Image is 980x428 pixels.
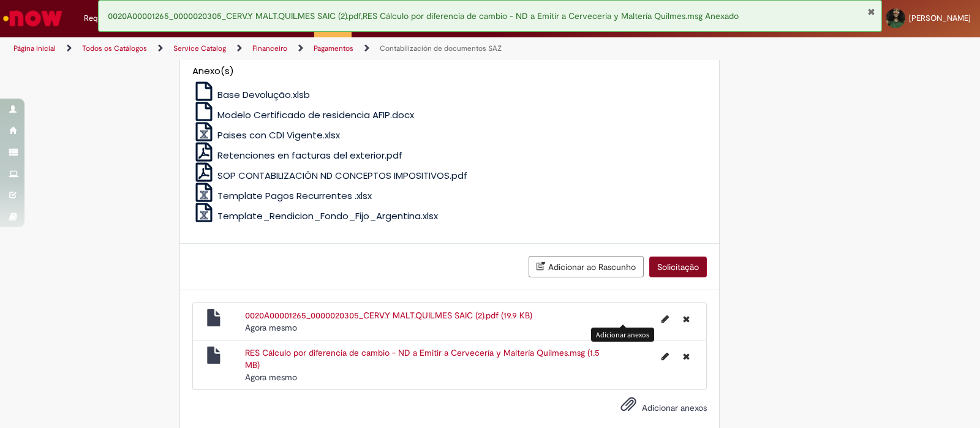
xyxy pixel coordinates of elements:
[245,322,297,333] time: 30/09/2025 15:26:56
[217,129,340,141] span: Paises con CDI Vigente.xlsx
[13,43,56,53] a: Página inicial
[192,108,415,121] a: Modelo Certificado de residencia AFIP.docx
[192,66,707,77] h5: Anexo(s)
[909,13,971,23] span: [PERSON_NAME]
[192,149,403,162] a: Retenciones en facturas del exterior.pdf
[642,402,707,413] span: Adicionar anexos
[84,12,127,24] span: Requisições
[676,309,697,329] button: Excluir 0020A00001265_0000020305_CERV.Y MALT.QUILMES SAIC (2).pdf
[649,257,707,277] button: Solicitação
[217,108,414,121] span: Modelo Certificado de residencia AFIP.docx
[192,169,468,182] a: SOP CONTABILIZACIÓN ND CONCEPTOS IMPOSITIVOS.pdf
[217,88,310,101] span: Base Devolução.xlsb
[245,322,297,333] span: Agora mesmo
[217,189,372,202] span: Template Pagos Recurrentes .xlsx
[1,6,64,31] img: ServiceNow
[867,7,875,17] button: Fechar Notificação
[217,149,402,162] span: Retenciones en facturas del exterior.pdf
[192,88,311,101] a: Base Devolução.xlsb
[591,328,654,342] div: Adicionar anexos
[529,256,644,277] button: Adicionar ao Rascunho
[9,37,644,60] ul: Trilhas de página
[380,43,502,53] a: Contabilización de documentos SAZ
[252,43,287,53] a: Financeiro
[245,372,297,383] time: 30/09/2025 15:26:56
[617,393,639,421] button: Adicionar anexos
[217,169,467,182] span: SOP CONTABILIZACIÓN ND CONCEPTOS IMPOSITIVOS.pdf
[82,43,147,53] a: Todos os Catálogos
[654,309,676,329] button: Editar nome de arquivo 0020A00001265_0000020305_CERV.Y MALT.QUILMES SAIC (2).pdf
[173,43,226,53] a: Service Catalog
[654,347,676,366] button: Editar nome de arquivo RES Cálculo por diferencia de cambio - ND a Emitir a Cervecería y Maltería...
[192,189,372,202] a: Template Pagos Recurrentes .xlsx
[314,43,353,53] a: Pagamentos
[676,347,697,366] button: Excluir RES Cálculo por diferencia de cambio - ND a Emitir a Cervecería y Maltería Quilmes.msg
[108,10,739,21] span: 0020A00001265_0000020305_CERV.Y MALT.QUILMES SAIC (2).pdf,RES Cálculo por diferencia de cambio - ...
[245,310,532,321] a: 0020A00001265_0000020305_CERV.Y MALT.QUILMES SAIC (2).pdf (19.9 KB)
[217,209,438,222] span: Template_Rendicion_Fondo_Fijo_Argentina.xlsx
[245,347,600,370] a: RES Cálculo por diferencia de cambio - ND a Emitir a Cervecería y Maltería Quilmes.msg (1.5 MB)
[245,372,297,383] span: Agora mesmo
[192,209,439,222] a: Template_Rendicion_Fondo_Fijo_Argentina.xlsx
[192,129,341,141] a: Paises con CDI Vigente.xlsx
